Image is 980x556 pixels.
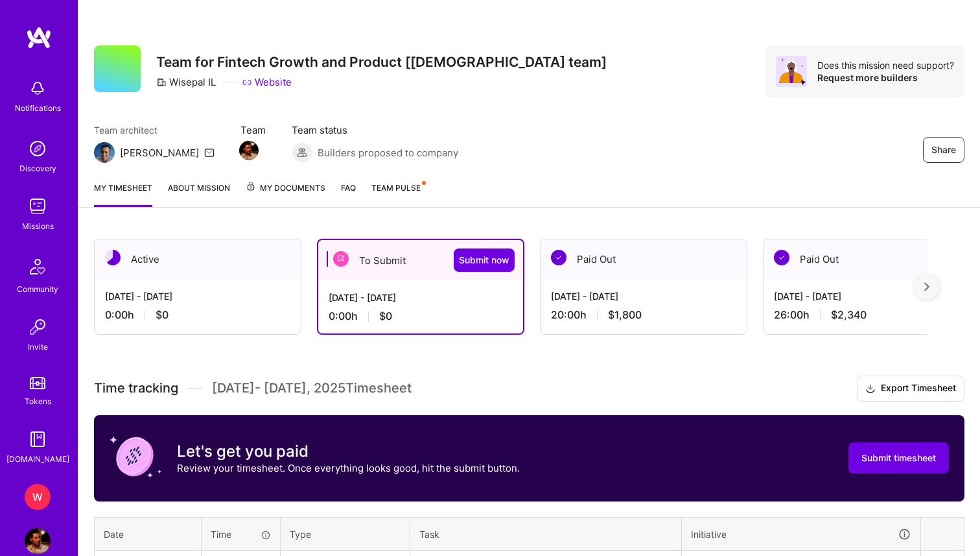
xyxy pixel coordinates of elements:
[212,380,412,396] span: [DATE] - [DATE] , 2025 Timesheet
[94,380,178,396] span: Time tracking
[120,146,199,160] div: [PERSON_NAME]
[156,54,607,70] h3: Team for Fintech Growth and Product [[DEMOGRAPHIC_DATA] team]
[923,137,964,163] button: Share
[329,291,513,304] div: [DATE] - [DATE]
[341,181,356,207] a: FAQ
[329,309,513,323] div: 0:00 h
[105,250,121,265] img: Active
[379,309,392,323] span: $0
[608,308,642,322] span: $1,800
[292,123,458,137] span: Team status
[25,193,51,219] img: teamwork
[246,181,325,207] a: My Documents
[861,452,936,465] span: Submit timesheet
[25,528,51,554] img: User Avatar
[177,461,520,475] p: Review your timesheet. Once everything looks good, hit the submit button.
[242,75,292,89] a: Website
[931,143,956,156] span: Share
[551,308,736,322] div: 20:00 h
[21,484,54,510] a: W
[239,141,259,160] img: Team Member Avatar
[110,431,161,483] img: coin
[156,77,167,88] i: icon CompanyGray
[292,142,312,163] img: Builders proposed to company
[318,146,458,160] span: Builders proposed to company
[774,289,959,303] div: [DATE] - [DATE]
[95,517,202,551] th: Date
[817,59,954,71] div: Does this mission need support?
[454,248,515,272] button: Submit now
[371,183,421,193] span: Team Pulse
[25,136,51,162] img: discovery
[105,308,290,322] div: 0:00 h
[211,527,271,541] div: Time
[371,181,425,207] a: Team Pulse
[30,377,45,389] img: tokens
[240,139,257,162] a: Team Member Avatar
[410,517,682,551] th: Task
[105,289,290,303] div: [DATE] - [DATE]
[6,452,69,466] div: [DOMAIN_NAME]
[94,123,215,137] span: Team architect
[94,181,152,207] a: My timesheet
[25,314,51,340] img: Invite
[22,251,53,282] img: Community
[26,26,52,49] img: logo
[776,56,807,87] img: Avatar
[168,181,230,207] a: About Mission
[764,239,970,279] div: Paid Out
[17,282,58,296] div: Community
[156,75,216,89] div: Wisepal IL
[240,123,266,137] span: Team
[246,181,325,195] span: My Documents
[25,426,51,452] img: guide book
[551,289,736,303] div: [DATE] - [DATE]
[774,250,789,265] img: Paid Out
[156,308,169,322] span: $0
[817,71,954,84] div: Request more builders
[25,75,51,101] img: bell
[204,147,215,158] i: icon Mail
[22,219,54,233] div: Missions
[94,142,115,163] img: Team Architect
[21,528,54,554] a: User Avatar
[281,517,410,551] th: Type
[19,162,56,175] div: Discovery
[459,254,509,267] span: Submit now
[177,442,520,461] h3: Let's get you paid
[25,484,51,510] div: W
[318,240,523,280] div: To Submit
[691,527,911,542] div: Initiative
[924,282,929,291] img: right
[865,382,876,396] i: icon Download
[15,101,61,115] div: Notifications
[848,442,949,474] button: Submit timesheet
[333,251,349,267] img: To Submit
[551,250,566,265] img: Paid Out
[95,239,301,279] div: Active
[25,394,51,408] div: Tokens
[774,308,959,322] div: 26:00 h
[831,308,867,322] span: $2,340
[541,239,747,279] div: Paid Out
[28,340,48,354] div: Invite
[857,376,964,402] button: Export Timesheet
